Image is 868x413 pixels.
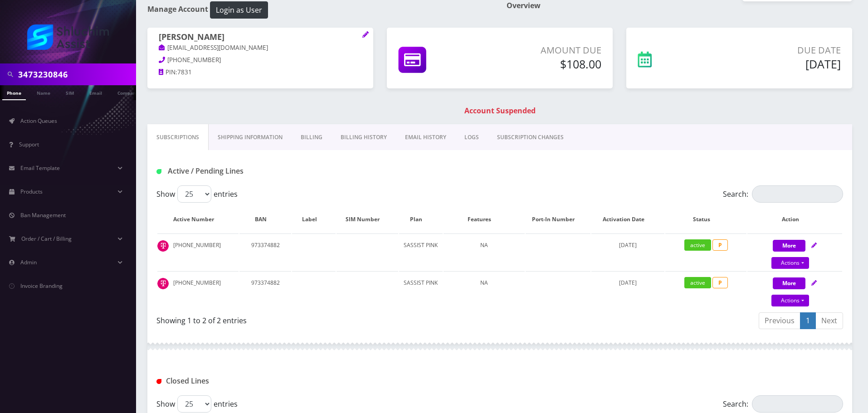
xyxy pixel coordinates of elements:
div: Showing 1 to 2 of 2 entries [156,311,493,326]
th: Features: activate to sort column ascending [444,206,525,233]
th: Action: activate to sort column ascending [747,206,842,233]
span: Ban Management [20,211,66,219]
input: Search in Company [18,66,134,83]
h1: Active / Pending Lines [156,167,376,175]
span: Action Queues [20,117,57,125]
button: More [773,277,805,289]
a: PIN: [159,68,177,77]
span: P [712,239,728,251]
a: Next [815,312,843,329]
span: Invoice Branding [20,282,63,290]
a: Name [32,85,55,99]
th: Status: activate to sort column ascending [665,206,746,233]
a: EMAIL HISTORY [396,124,455,151]
td: [PHONE_NUMBER] [157,271,239,308]
img: Shluchim Assist [27,24,109,50]
td: SASSIST PINK [399,271,443,308]
button: More [773,240,805,252]
h1: Overview [507,1,852,10]
label: Search: [723,395,843,413]
a: Billing History [332,124,396,151]
th: BAN: activate to sort column ascending [239,206,291,233]
td: SASSIST PINK [399,233,443,270]
a: [EMAIL_ADDRESS][DOMAIN_NAME] [159,44,268,53]
a: Email [85,85,107,99]
img: t_img.png [157,278,169,289]
td: [PHONE_NUMBER] [157,233,239,270]
span: Order / Cart / Billing [21,235,72,243]
span: Support [19,141,39,148]
a: Previous [759,312,800,329]
span: [PHONE_NUMBER] [167,56,221,64]
img: t_img.png [157,240,169,252]
h1: [PERSON_NAME] [159,32,362,43]
span: Admin [20,258,37,266]
a: Shipping Information [209,124,292,151]
a: LOGS [455,124,488,151]
p: Amount Due [488,44,601,57]
a: SUBSCRIPTION CHANGES [488,124,573,151]
p: Due Date [710,44,841,57]
button: Login as User [210,1,268,19]
td: NA [444,271,525,308]
h1: Closed Lines [156,377,376,385]
td: 973374882 [239,233,291,270]
a: Phone [2,85,26,100]
td: NA [444,233,525,270]
a: SIM [61,85,78,99]
select: Showentries [177,185,211,203]
th: SIM Number: activate to sort column ascending [336,206,398,233]
label: Show entries [156,185,238,203]
span: [DATE] [619,279,637,287]
span: P [712,277,728,288]
h5: $108.00 [488,57,601,71]
h5: [DATE] [710,57,841,71]
span: active [684,277,711,288]
label: Show entries [156,395,238,413]
span: Products [20,188,43,195]
input: Search: [752,185,843,203]
label: Search: [723,185,843,203]
th: Activation Date: activate to sort column ascending [591,206,664,233]
a: Actions [771,295,809,306]
a: Actions [771,257,809,269]
span: 7831 [177,68,192,76]
a: 1 [800,312,816,329]
span: active [684,239,711,251]
img: Closed Lines [156,379,161,384]
h1: Account Suspended [150,107,850,115]
span: [DATE] [619,241,637,249]
img: Active / Pending Lines [156,169,161,174]
span: Email Template [20,164,60,172]
a: Login as User [208,4,268,14]
th: Port-In Number: activate to sort column ascending [526,206,590,233]
a: Company [113,85,143,99]
th: Label: activate to sort column ascending [292,206,336,233]
h1: Manage Account [147,1,493,19]
input: Search: [752,395,843,413]
select: Showentries [177,395,211,413]
th: Plan: activate to sort column ascending [399,206,443,233]
th: Active Number: activate to sort column ascending [157,206,239,233]
td: 973374882 [239,271,291,308]
a: Billing [292,124,332,151]
a: Subscriptions [147,124,209,151]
